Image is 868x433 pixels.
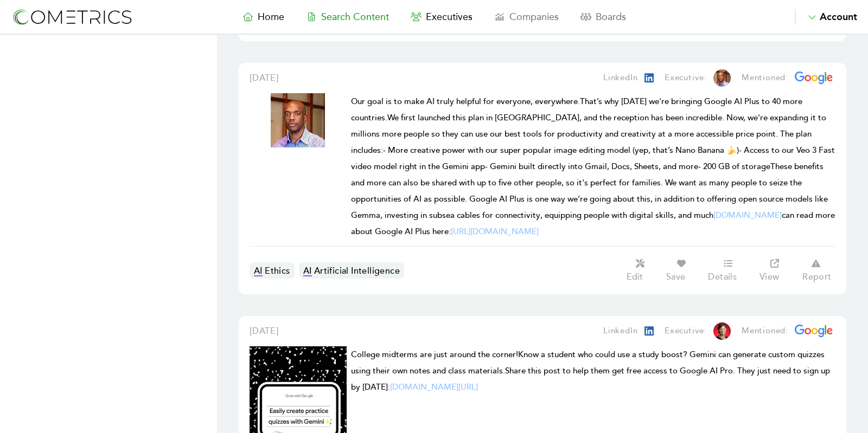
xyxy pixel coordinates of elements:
a: Executives [400,9,483,24]
a: Home [232,9,295,24]
p: Details [708,272,737,282]
p: LinkedIn [603,325,637,338]
a: Boards [570,9,637,24]
a: Search Content [295,9,400,24]
p: Executive: [665,72,707,85]
span: Our goal is to make AI truly helpful for everyone, everywhere.That’s why [DATE] we're bringing Go... [351,96,835,237]
button: Account [795,9,857,24]
span: Home [258,11,284,23]
button: Edit [621,257,660,283]
span: Companies [509,11,559,23]
a: [DATE] [250,325,279,338]
p: Mentioned: [742,72,788,85]
span: [DATE] [250,326,279,337]
span: Executives [426,11,473,23]
p: Edit [627,272,643,282]
a: [DATE] [250,72,279,85]
p: Executive: [665,325,707,338]
a: View [754,257,796,283]
img: Cometrics Content Result Image [271,93,325,147]
span: [DATE] [250,73,279,83]
span: Account [820,11,857,23]
span: Search Content [321,11,389,23]
a: [DOMAIN_NAME][URL] [390,382,478,392]
a: Mentioned: [731,72,835,85]
p: Report [802,272,831,282]
a: [URL][DOMAIN_NAME] [451,227,539,237]
a: AI Artificial Intelligence [299,262,404,279]
a: Details [703,257,754,283]
a: AI Ethics [250,262,295,279]
p: Save [666,272,686,282]
a: [DOMAIN_NAME] [713,210,782,221]
span: College midterms are just around the corner!Know a student who could use a study boost? Gemini ca... [351,350,830,392]
a: Mentioned: [731,325,835,338]
p: Mentioned: [742,325,788,338]
span: Boards [596,11,626,23]
a: Companies [483,9,570,24]
img: logo-refresh-RPX2ODFg.svg [11,7,133,27]
p: LinkedIn [603,72,637,85]
p: View [759,272,780,282]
